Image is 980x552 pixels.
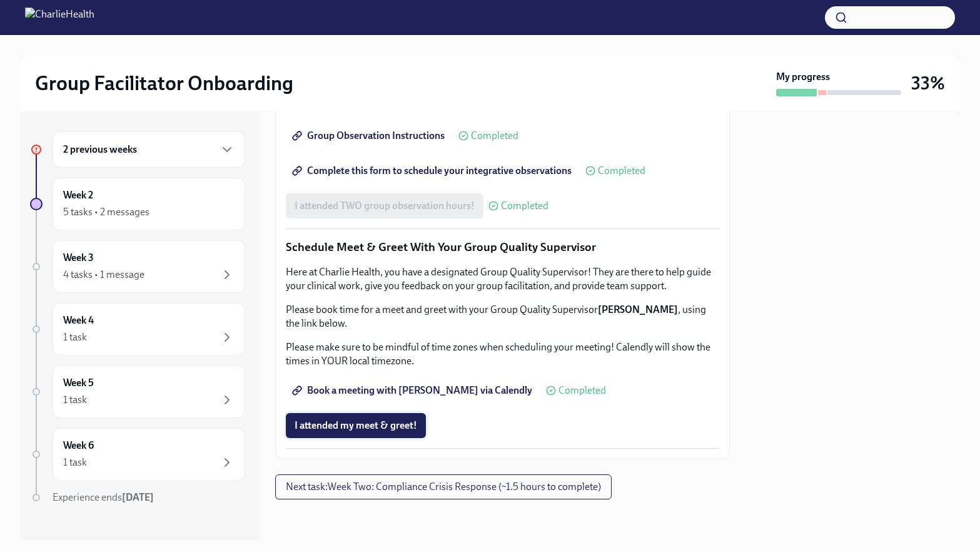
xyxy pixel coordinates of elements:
[63,439,94,452] h6: Week 6
[63,188,93,202] h6: Week 2
[286,303,719,330] p: Please book time for a meet and greet with your Group Quality Supervisor , using the link below.
[63,314,94,327] h6: Week 4
[30,303,245,355] a: Week 41 task
[286,340,719,368] p: Please make sure to be mindful of time zones when scheduling your meeting! Calendly will show the...
[598,166,645,176] span: Completed
[63,205,149,219] div: 5 tasks • 2 messages
[295,419,417,432] span: I attended my meet & greet!
[63,393,87,407] div: 1 task
[295,130,445,142] span: Group Observation Instructions
[286,378,541,403] a: Book a meeting with [PERSON_NAME] via Calendly
[911,72,945,95] h3: 33%
[275,474,612,499] button: Next task:Week Two: Compliance Crisis Response (~1.5 hours to complete)
[63,456,87,469] div: 1 task
[558,386,606,396] span: Completed
[53,491,154,503] span: Experience ends
[286,481,601,493] span: Next task : Week Two: Compliance Crisis Response (~1.5 hours to complete)
[63,376,94,390] h6: Week 5
[30,365,245,418] a: Week 51 task
[598,304,678,315] strong: [PERSON_NAME]
[30,240,245,293] a: Week 34 tasks • 1 message
[286,123,453,148] a: Group Observation Instructions
[63,268,144,282] div: 4 tasks • 1 message
[286,265,719,293] p: Here at Charlie Health, you have a designated Group Quality Supervisor! They are there to help gu...
[25,8,94,28] img: CharlieHealth
[501,201,548,211] span: Completed
[53,131,245,168] div: 2 previous weeks
[295,384,532,397] span: Book a meeting with [PERSON_NAME] via Calendly
[63,251,94,265] h6: Week 3
[35,71,293,96] h2: Group Facilitator Onboarding
[30,428,245,481] a: Week 61 task
[63,143,137,156] h6: 2 previous weeks
[122,491,154,503] strong: [DATE]
[30,178,245,230] a: Week 25 tasks • 2 messages
[286,158,580,183] a: Complete this form to schedule your integrative observations
[286,239,719,255] p: Schedule Meet & Greet With Your Group Quality Supervisor
[63,330,87,344] div: 1 task
[471,131,518,141] span: Completed
[286,413,426,438] button: I attended my meet & greet!
[295,165,572,177] span: Complete this form to schedule your integrative observations
[776,70,830,84] strong: My progress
